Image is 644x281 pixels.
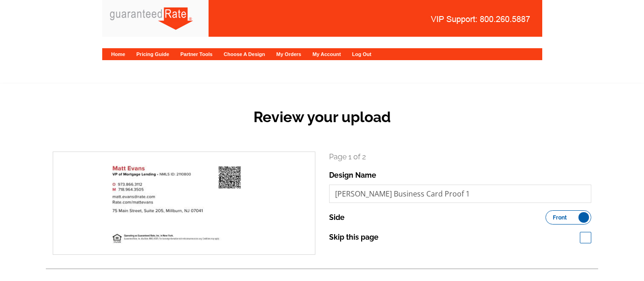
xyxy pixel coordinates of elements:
label: Design Name [329,170,376,181]
input: File Name [329,185,592,203]
label: Side [329,212,345,223]
p: Page 1 of 2 [329,152,592,163]
a: Pricing Guide [137,51,170,57]
h2: Review your upload [46,108,598,126]
a: My Orders [276,51,301,57]
a: My Account [313,51,341,57]
label: Skip this page [329,232,379,243]
span: Front [553,215,567,220]
a: Home [111,51,126,57]
a: Log Out [352,51,371,57]
a: Choose A Design [224,51,265,57]
a: Partner Tools [180,51,212,57]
